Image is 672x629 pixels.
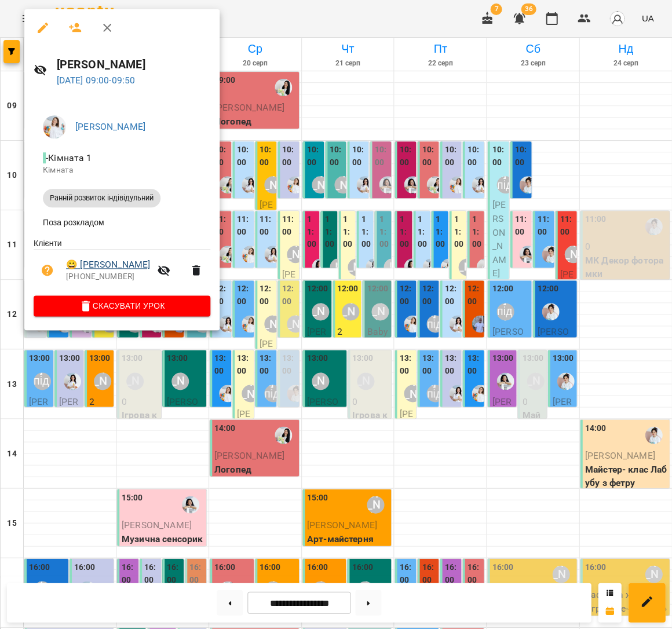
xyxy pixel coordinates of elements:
li: Поза розкладом [34,212,210,233]
span: Ранній розвиток індівідульний [43,193,160,203]
button: Візит ще не сплачено. Додати оплату? [34,257,61,284]
span: - Кімната 1 [43,152,94,163]
img: 68f234a6bfead1ba308711b9d1017baf.jpg [43,115,66,138]
h6: [PERSON_NAME] [57,56,210,74]
ul: Клієнти [34,237,210,295]
a: [DATE] 09:00-09:50 [57,75,136,86]
span: Скасувати Урок [43,299,201,313]
p: Кімната [43,164,201,176]
p: [PHONE_NUMBER] [66,271,150,283]
a: [PERSON_NAME] [75,121,145,132]
a: 😀 [PERSON_NAME] [66,258,150,272]
button: Скасувати Урок [34,295,210,316]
